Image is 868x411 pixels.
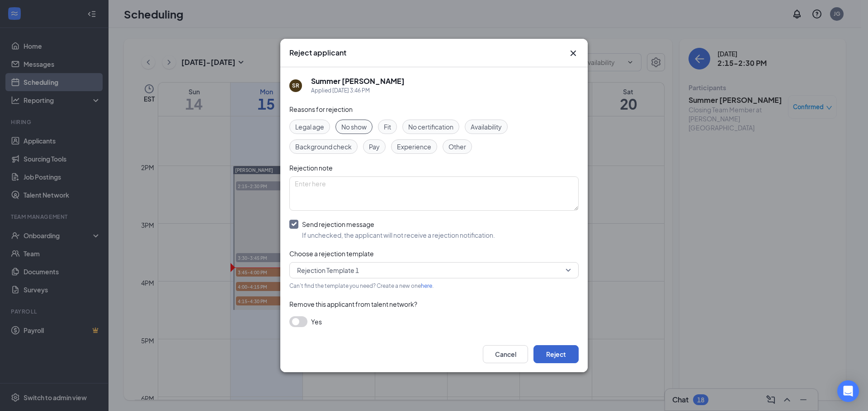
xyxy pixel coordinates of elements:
svg: Cross [568,48,579,59]
a: here [421,282,432,289]
div: Open Intercom Messenger [837,380,859,402]
h5: Summer [PERSON_NAME] [311,76,405,86]
span: Experience [397,142,431,152]
button: Reject [533,345,579,363]
span: Rejection note [289,164,333,172]
span: Background check [295,142,352,152]
span: Legal age [295,122,324,132]
h3: Reject applicant [289,48,346,58]
button: Close [568,48,579,59]
span: No certification [408,122,453,132]
span: Other [448,142,466,152]
span: No show [341,122,367,132]
div: Applied [DATE] 3:46 PM [311,86,405,95]
span: Availability [471,122,502,132]
span: Reasons for rejection [289,105,353,113]
span: Choose a rejection template [289,249,374,258]
span: Pay [369,142,380,152]
span: Yes [311,316,322,327]
span: Can't find the template you need? Create a new one . [289,282,434,289]
span: Rejection Template 1 [297,263,359,277]
div: SR [292,82,299,89]
span: Fit [384,122,391,132]
span: Remove this applicant from talent network? [289,300,417,308]
button: Cancel [483,345,528,363]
